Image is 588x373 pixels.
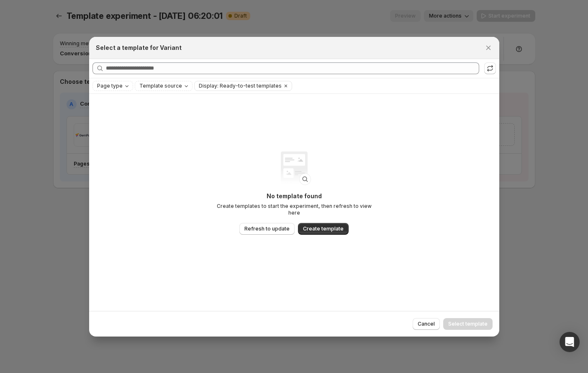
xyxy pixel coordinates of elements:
[282,81,290,91] button: Clear
[135,81,192,91] button: Template source
[199,83,282,89] span: Display: Ready-to-test templates
[560,332,580,352] div: Open Intercom Messenger
[139,83,182,89] span: Template source
[96,44,182,52] h2: Select a template for Variant
[93,81,133,91] button: Page type
[413,318,440,330] button: Cancel
[211,203,378,216] p: Create templates to start the experiment, then refresh to view here
[211,192,378,200] p: No template found
[239,223,295,235] button: Refresh to update
[97,83,123,89] span: Page type
[244,225,290,232] span: Refresh to update
[298,223,349,235] button: Create template
[303,225,344,232] span: Create template
[195,81,282,91] button: Display: Ready-to-test templates
[418,321,435,327] span: Cancel
[483,42,494,54] button: Close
